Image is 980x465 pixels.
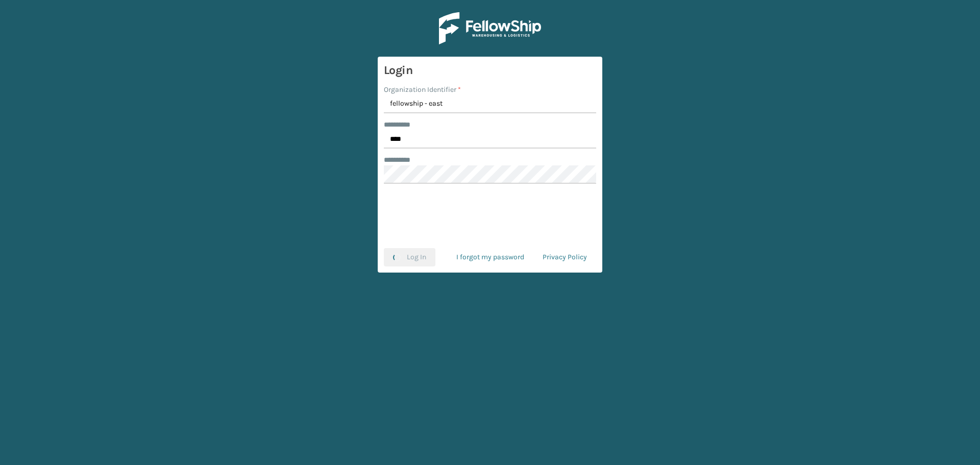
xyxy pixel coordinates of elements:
h3: Login [384,63,596,78]
a: I forgot my password [447,248,533,266]
a: Privacy Policy [533,248,596,266]
img: Logo [439,12,541,44]
button: Log In [384,248,435,266]
label: Organization Identifier [384,84,461,95]
iframe: reCAPTCHA [412,196,568,236]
